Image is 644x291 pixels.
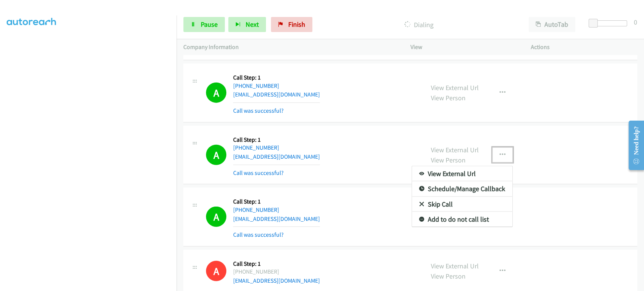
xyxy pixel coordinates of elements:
h1: A [206,261,226,281]
a: Add to do not call list [412,212,512,227]
iframe: Resource Center [622,115,644,175]
a: View External Url [412,166,512,181]
div: This number is on the do not call list [206,261,226,281]
h1: A [206,207,226,227]
a: Skip Call [412,197,512,212]
a: Schedule/Manage Callback [412,181,512,196]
